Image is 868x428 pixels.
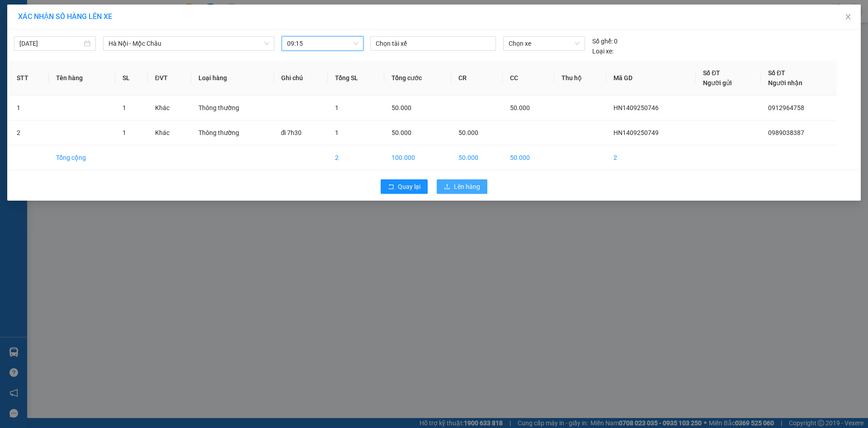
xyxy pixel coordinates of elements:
[384,145,451,170] td: 100.000
[381,179,428,194] button: rollbackQuay lại
[328,145,384,170] td: 2
[392,129,411,136] span: 50.000
[451,61,503,96] th: CR
[11,16,64,26] span: XUANTRANG
[49,145,115,170] td: Tổng cộng
[392,104,411,111] span: 50.000
[510,104,530,111] span: 50.000
[606,61,696,96] th: Mã GD
[703,69,720,77] span: Số ĐT
[768,104,804,111] span: 0912964758
[768,129,804,136] span: 0989038387
[703,79,732,87] span: Người gửi
[148,120,191,145] td: Khác
[328,61,384,96] th: Tổng SL
[454,182,480,192] span: Lên hàng
[4,51,28,57] span: Người gửi:
[281,129,302,136] span: đi 7h30
[592,36,613,46] span: Số ghế:
[18,12,112,21] span: XÁC NHẬN SỐ HÀNG LÊN XE
[191,120,274,145] td: Thông thường
[398,182,420,192] span: Quay lại
[4,58,56,64] span: Người nhận:
[458,129,478,136] span: 50.000
[91,24,132,33] span: 0943559551
[22,5,53,14] span: HAIVAN
[335,129,339,136] span: 1
[768,79,802,87] span: Người nhận
[503,61,554,96] th: CC
[554,61,606,96] th: Thu hộ
[19,38,82,48] input: 14/09/2025
[592,46,613,56] span: Loại xe:
[115,61,148,96] th: SL
[9,120,49,145] td: 2
[503,145,554,170] td: 50.000
[108,37,269,50] span: Hà Nội - Mộc Châu
[388,183,394,191] span: rollback
[73,9,132,23] span: VP [GEOGRAPHIC_DATA]
[9,96,49,120] td: 1
[32,58,56,64] span: răng a củ
[509,37,579,50] span: Chọn xe
[287,37,358,50] span: 09:15
[613,104,659,111] span: HN1409250746
[4,65,67,77] span: 0372083891
[835,5,861,30] button: Close
[606,145,696,170] td: 2
[274,61,328,96] th: Ghi chú
[768,69,785,77] span: Số ĐT
[437,179,487,194] button: uploadLên hàng
[613,129,659,136] span: HN1409250749
[23,28,52,36] em: Logistics
[123,129,126,136] span: 1
[148,96,191,120] td: Khác
[592,36,618,46] div: 0
[49,61,115,96] th: Tên hàng
[191,96,274,120] td: Thông thường
[384,61,451,96] th: Tổng cước
[148,61,191,96] th: ĐVT
[264,41,269,46] span: down
[444,183,450,191] span: upload
[451,145,503,170] td: 50.000
[844,13,852,20] span: close
[9,61,49,96] th: STT
[123,104,126,111] span: 1
[335,104,339,111] span: 1
[191,61,274,96] th: Loại hàng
